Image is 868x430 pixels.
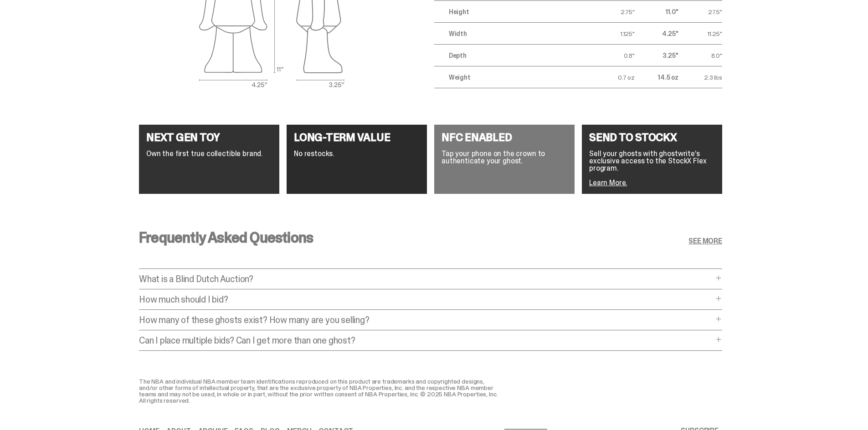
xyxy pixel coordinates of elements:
h3: Frequently Asked Questions [139,230,313,245]
p: Tap your phone on the crown to authenticate your ghost. [442,150,567,165]
p: How many of these ghosts exist? How many are you selling? [139,315,713,324]
p: How much should I bid? [139,295,713,304]
td: Height [434,1,591,23]
td: 4.25" [635,23,678,45]
td: 14.5 oz [635,66,678,88]
td: 11.25" [678,23,722,45]
td: 8.0" [678,45,722,66]
h4: SEND TO STOCKX [589,132,715,143]
h4: NEXT GEN TOY [146,132,272,143]
td: 11.0" [635,1,678,23]
p: No restocks. [294,150,420,157]
td: Weight [434,66,591,88]
td: 2.3 lbs [678,66,722,88]
h4: LONG-TERM VALUE [294,132,420,143]
a: Learn More. [589,178,627,187]
td: Depth [434,45,591,66]
div: The NBA and individual NBA member team identifications reproduced on this product are trademarks ... [139,378,503,404]
td: 3.25" [635,45,678,66]
td: 0.8" [591,45,635,66]
td: Width [434,23,591,45]
a: SEE MORE [688,238,722,245]
td: 0.7 oz [591,66,635,88]
td: 27.5" [678,1,722,23]
p: What is a Blind Dutch Auction? [139,274,713,283]
p: Own the first true collectible brand. [146,150,272,157]
td: 2.75" [591,1,635,23]
td: 1.125" [591,23,635,45]
p: Sell your ghosts with ghostwrite’s exclusive access to the StockX Flex program. [589,150,715,172]
h4: NFC ENABLED [442,132,567,143]
p: Can I place multiple bids? Can I get more than one ghost? [139,336,713,345]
